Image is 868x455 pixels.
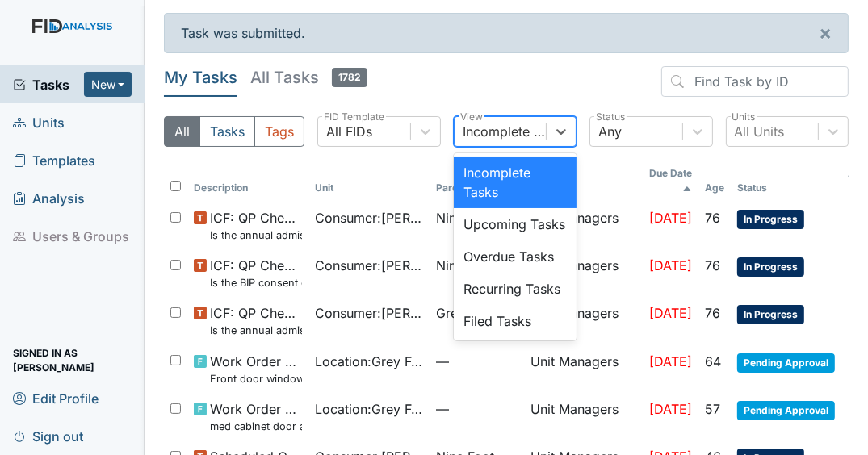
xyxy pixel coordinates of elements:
[430,160,524,202] th: Toggle SortBy
[705,353,721,369] span: 64
[210,323,302,338] small: Is the annual admission agreement current? (document the date in the comment section)
[315,352,423,371] span: Location : Grey Fox Run
[164,13,849,53] div: Task was submitted.
[524,160,643,202] th: Assignee
[454,157,577,208] div: Incomplete Tasks
[170,181,181,191] input: Toggle All Rows Selected
[199,116,255,147] button: Tasks
[454,305,577,337] div: Filed Tasks
[210,208,302,243] span: ICF: QP Checklist Is the annual admission agreement current? (document the date in the comment se...
[524,297,643,344] td: Unit Managers
[210,275,302,290] small: Is the BIP consent current? (document the date, BIP number in the comment section)
[315,303,423,323] span: Consumer : [PERSON_NAME]
[315,399,423,419] span: Location : Grey Fox Run
[164,116,200,147] button: All
[187,160,308,202] th: Toggle SortBy
[705,257,720,273] span: 76
[819,21,832,44] span: ×
[210,399,302,434] span: Work Order Routine med cabinet door and drawer
[454,240,577,273] div: Overdue Tasks
[737,353,835,373] span: Pending Approval
[524,249,643,297] td: Unit Managers
[13,386,99,411] span: Edit Profile
[649,401,692,417] span: [DATE]
[454,208,577,240] div: Upcoming Tasks
[13,110,65,135] span: Units
[737,305,804,324] span: In Progress
[436,208,494,227] span: Nine Foot
[13,75,84,94] a: Tasks
[705,210,720,226] span: 76
[210,303,302,338] span: ICF: QP Checklist Is the annual admission agreement current? (document the date in the comment se...
[164,116,304,147] div: Type filter
[315,208,423,227] span: Consumer : [PERSON_NAME]
[463,122,547,141] div: Incomplete Tasks
[735,122,785,141] div: All Units
[649,305,692,321] span: [DATE]
[84,72,132,97] button: New
[210,227,302,243] small: Is the annual admission agreement current? (document the date in the comment section)
[210,352,302,386] span: Work Order Routine Front door windows on the door
[210,419,302,434] small: med cabinet door and drawer
[705,401,720,417] span: 57
[649,257,692,273] span: [DATE]
[737,257,804,277] span: In Progress
[436,352,518,371] span: —
[13,148,95,173] span: Templates
[803,14,848,52] button: ×
[250,66,367,89] h5: All Tasks
[164,66,237,89] h5: My Tasks
[254,116,304,147] button: Tags
[332,68,367,87] span: 1782
[737,210,804,229] span: In Progress
[454,273,577,305] div: Recurring Tasks
[698,160,731,202] th: Toggle SortBy
[436,303,518,323] span: Grey Fox Run
[210,371,302,386] small: Front door windows on the door
[524,345,643,393] td: Unit Managers
[13,424,83,449] span: Sign out
[13,348,132,373] span: Signed in as [PERSON_NAME]
[315,256,423,275] span: Consumer : [PERSON_NAME]
[13,186,85,211] span: Analysis
[524,393,643,440] td: Unit Managers
[661,66,849,97] input: Find Task by ID
[737,401,835,420] span: Pending Approval
[598,122,622,141] div: Any
[210,256,302,290] span: ICF: QP Checklist Is the BIP consent current? (document the date, BIP number in the comment section)
[649,353,692,369] span: [DATE]
[643,160,698,202] th: Toggle SortBy
[731,160,841,202] th: Toggle SortBy
[436,256,494,275] span: Nine Foot
[436,399,518,419] span: —
[705,305,720,321] span: 76
[524,202,643,249] td: Unit Managers
[649,210,692,226] span: [DATE]
[326,122,372,141] div: All FIDs
[308,160,430,202] th: Toggle SortBy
